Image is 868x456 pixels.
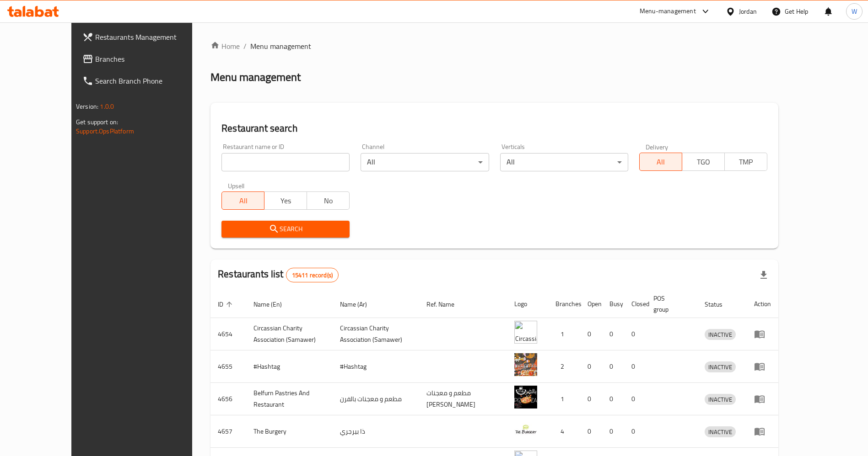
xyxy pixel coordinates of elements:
th: Action [747,290,778,318]
td: ​Circassian ​Charity ​Association​ (Samawer) [246,318,333,350]
div: Menu [754,426,771,437]
td: مطعم و معجنات [PERSON_NAME] [419,383,507,415]
td: 0 [602,415,624,448]
button: Yes [264,191,307,210]
div: INACTIVE [705,394,736,405]
label: Delivery [646,143,669,150]
span: INACTIVE [705,427,736,437]
span: TGO [686,155,721,169]
span: POS group [653,293,686,315]
a: Home [210,41,240,52]
div: Menu [754,329,771,339]
a: Restaurants Management [75,26,216,48]
span: Search [229,223,342,235]
span: All [643,155,679,169]
div: INACTIVE [705,361,736,372]
button: TGO [682,153,725,171]
td: 1 [548,383,580,415]
td: 0 [580,350,602,383]
td: 0 [624,318,646,350]
td: 0 [580,415,602,448]
td: 0 [602,383,624,415]
button: Search [221,221,350,238]
td: 4 [548,415,580,448]
div: Menu [754,361,771,372]
button: All [221,191,264,210]
td: مطعم و معجنات بالفرن [333,383,419,415]
span: 15411 record(s) [286,271,338,280]
td: 4655 [210,350,246,383]
div: INACTIVE [705,329,736,340]
td: #Hashtag [333,350,419,383]
td: Belfurn Pastries And Restaurant [246,383,333,415]
div: INACTIVE [705,426,736,437]
td: 4654 [210,318,246,350]
span: Branches [95,53,209,64]
div: Jordan [739,6,757,16]
div: Export file [753,264,775,286]
div: Menu [754,393,771,404]
input: Search for restaurant name or ID.. [221,153,350,171]
li: / [243,41,247,52]
span: No [311,194,346,207]
span: INACTIVE [705,362,736,372]
h2: Menu management [210,70,301,85]
img: Belfurn Pastries And Restaurant [514,386,537,408]
span: Menu management [250,41,311,52]
div: All [361,153,489,171]
span: Ref. Name [426,299,466,310]
td: 1 [548,318,580,350]
span: All [226,194,261,207]
td: 0 [602,318,624,350]
h2: Restaurant search [221,122,767,135]
th: Closed [624,290,646,318]
th: Open [580,290,602,318]
img: ​Circassian ​Charity ​Association​ (Samawer) [514,321,537,344]
td: 0 [602,350,624,383]
td: 0 [580,318,602,350]
th: Logo [507,290,548,318]
span: Status [705,299,734,310]
td: 4656 [210,383,246,415]
div: Menu-management [640,6,696,17]
td: ذا بيرجري [333,415,419,448]
button: TMP [724,153,767,171]
th: Branches [548,290,580,318]
span: TMP [728,155,764,169]
td: 0 [624,383,646,415]
div: All [500,153,628,171]
nav: breadcrumb [210,41,778,52]
span: Name (Ar) [340,299,379,310]
td: 0 [624,415,646,448]
span: Search Branch Phone [95,75,209,86]
a: Branches [75,48,216,70]
th: Busy [602,290,624,318]
span: Version: [76,101,98,112]
button: No [307,191,350,210]
span: ID [218,299,235,310]
span: Name (En) [253,299,294,310]
td: ​Circassian ​Charity ​Association​ (Samawer) [333,318,419,350]
span: Restaurants Management [95,32,209,42]
img: #Hashtag [514,353,537,376]
img: The Burgery [514,418,537,441]
td: 0 [624,350,646,383]
td: 0 [580,383,602,415]
button: All [639,153,682,171]
a: Search Branch Phone [75,70,216,92]
td: The Burgery [246,415,333,448]
span: W [852,6,857,16]
td: 4657 [210,415,246,448]
span: Yes [268,194,303,207]
div: Total records count [286,268,339,282]
span: INACTIVE [705,394,736,405]
td: #Hashtag [246,350,333,383]
h2: Restaurants list [218,267,339,282]
span: Get support on: [76,116,118,128]
a: Support.OpsPlatform [76,125,134,137]
label: Upsell [228,182,245,189]
td: 2 [548,350,580,383]
span: 1.0.0 [100,101,114,112]
span: INACTIVE [705,329,736,340]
